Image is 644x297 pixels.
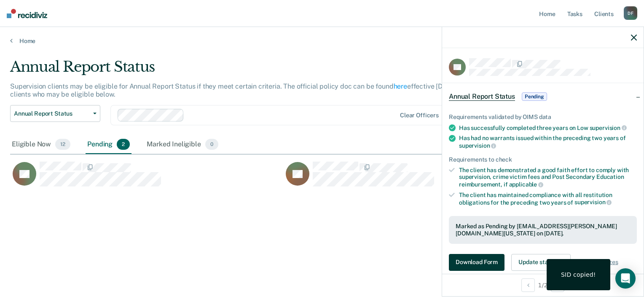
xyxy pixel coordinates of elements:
[449,254,508,271] a: Navigate to form link
[590,124,627,131] span: supervision
[449,92,515,101] span: Annual Report Status
[7,9,47,18] img: Recidiviz
[574,199,612,205] span: supervision
[145,135,220,154] div: Marked Ineligible
[394,82,407,90] a: here
[459,167,637,188] div: The client has demonstrated a good faith effort to comply with supervision, crime victim fees and...
[459,124,637,132] div: Has successfully completed three years on Low
[449,113,637,121] div: Requirements validated by OIMS data
[509,181,543,188] span: applicable
[205,139,218,150] span: 0
[521,278,535,292] button: Previous Opportunity
[522,92,547,101] span: Pending
[283,161,556,195] div: CaseloadOpportunityCell-03787678
[561,271,596,278] div: SID copied!
[10,161,283,195] div: CaseloadOpportunityCell-02432467
[449,156,637,163] div: Requirements to check
[459,135,637,149] div: Has had no warrants issued within the preceding two years of
[456,223,630,237] div: Marked as Pending by [EMAIL_ADDRESS][PERSON_NAME][DOMAIN_NAME][US_STATE] on [DATE].
[511,254,571,271] button: Update status
[55,139,70,150] span: 12
[442,274,644,296] div: 1 / 2
[86,135,131,154] div: Pending
[117,139,130,150] span: 2
[624,6,637,20] div: D F
[400,112,439,119] div: Clear officers
[10,37,634,45] a: Home
[615,268,636,289] div: Open Intercom Messenger
[10,58,493,82] div: Annual Report Status
[459,192,637,206] div: The client has maintained compliance with all restitution obligations for the preceding two years of
[442,83,644,110] div: Annual Report StatusPending
[459,142,496,149] span: supervision
[10,82,482,98] p: Supervision clients may be eligible for Annual Report Status if they meet certain criteria. The o...
[449,254,504,271] button: Download Form
[10,135,72,154] div: Eligible Now
[14,110,90,117] span: Annual Report Status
